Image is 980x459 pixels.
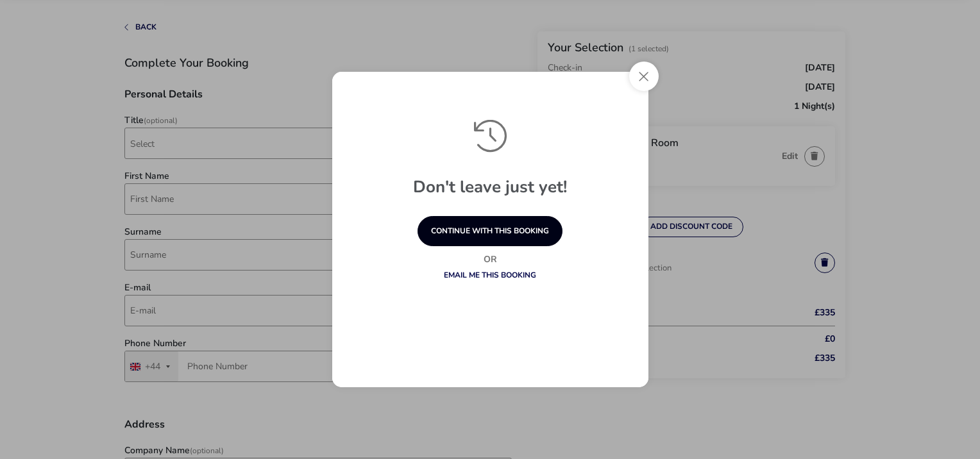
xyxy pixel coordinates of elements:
button: Close [629,62,659,91]
div: exitPrevention [332,72,648,387]
p: Or [387,253,593,266]
button: continue with this booking [418,216,562,246]
a: Email me this booking [444,270,536,280]
h1: Don't leave just yet! [351,179,630,216]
